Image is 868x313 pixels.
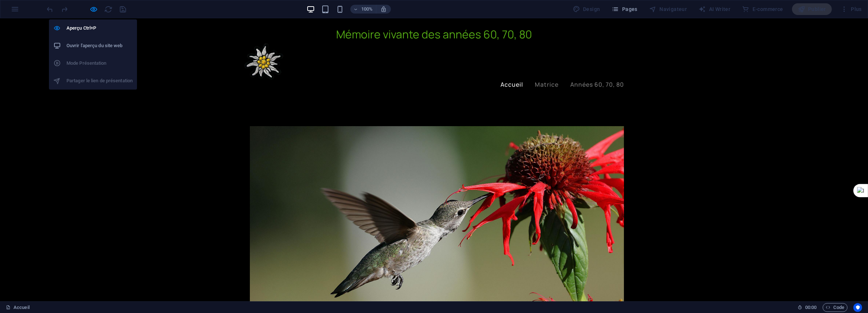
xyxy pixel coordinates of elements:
[826,303,844,312] span: Code
[609,3,640,15] button: Pages
[570,63,624,69] a: Années 60, 70, 80
[805,303,816,312] span: 00 00
[535,63,559,69] a: Matrice
[810,305,811,310] span: :
[6,303,30,312] a: Cliquez pour annuler la sélection. Double-cliquez pour ouvrir Pages.
[336,8,532,23] font: Mémoire vivante des années 60, 70, 80
[380,6,387,12] i: Lors du redimensionnement, ajuster automatiquement le niveau de zoom en fonction de l'appareil sé...
[823,303,848,312] button: Code
[612,5,637,13] span: Pages
[244,25,283,62] img: Edelweiss-7NSfde4PH_Aky2EBptvvGg.png
[66,24,133,33] h6: Aperçu Ctrl+P
[350,5,376,14] button: 100%
[797,303,817,312] h6: Durée de la session
[570,3,603,15] div: Design (Ctrl+Alt+Y)
[500,63,523,69] a: Accueil
[853,303,862,312] button: Usercentrics
[361,5,373,14] h6: 100%
[66,41,133,50] h6: Ouvrir l'aperçu du site web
